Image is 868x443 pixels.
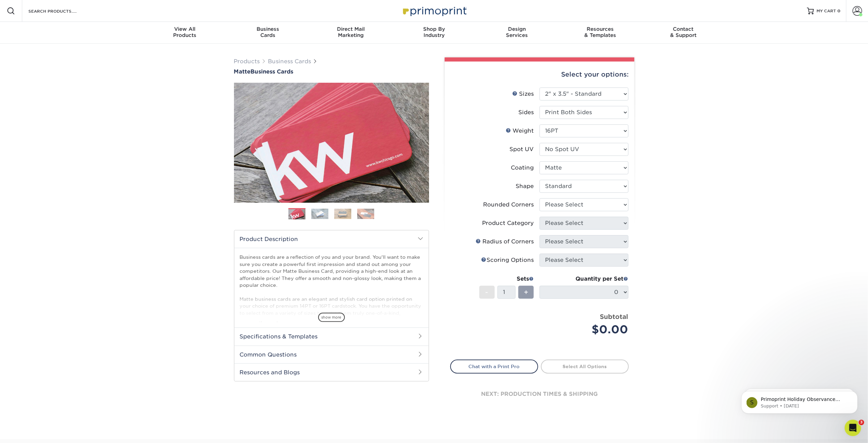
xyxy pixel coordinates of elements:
[450,374,629,415] div: next: production times & shipping
[642,26,725,32] span: Contact
[234,363,429,381] h2: Resources and Blogs
[318,313,345,322] span: show more
[392,26,476,38] div: Industry
[559,26,642,32] span: Resources
[400,3,468,18] img: Primoprint
[234,230,429,248] h2: Product Description
[642,26,725,38] div: & Support
[476,22,559,44] a: DesignServices
[476,26,559,32] span: Design
[642,22,725,44] a: Contact& Support
[143,26,226,32] span: View All
[240,254,423,351] p: Business cards are a reflection of you and your brand. You'll want to make sure you create a powe...
[510,145,534,153] div: Spot UV
[334,209,351,219] img: Business Cards 03
[511,164,534,172] div: Coating
[2,422,58,441] iframe: Google Customer Reviews
[309,26,392,32] span: Direct Mail
[234,58,260,65] a: Products
[845,420,861,436] iframe: Intercom live chat
[519,108,534,117] div: Sides
[234,68,429,75] a: MatteBusiness Cards
[28,7,94,15] input: SEARCH PRODUCTS.....
[226,22,309,44] a: BusinessCards
[309,26,392,38] div: Marketing
[541,360,629,373] a: Select All Options
[234,68,429,75] h1: Business Cards
[524,287,528,297] span: +
[450,62,629,88] div: Select your options:
[485,287,489,297] span: -
[226,26,309,32] span: Business
[476,238,534,246] div: Radius of Corners
[143,22,226,44] a: View AllProducts
[481,256,534,264] div: Scoring Options
[143,26,226,38] div: Products
[311,209,328,219] img: Business Cards 02
[506,127,534,135] div: Weight
[859,420,864,425] span: 3
[731,377,868,425] iframe: Intercom notifications message
[234,327,429,345] h2: Specifications & Templates
[288,206,306,223] img: Business Cards 01
[268,58,311,65] a: Business Cards
[516,182,534,190] div: Shape
[559,26,642,38] div: & Templates
[234,68,251,75] span: Matte
[357,209,374,219] img: Business Cards 04
[817,8,836,14] span: MY CART
[545,321,629,338] div: $0.00
[559,22,642,44] a: Resources& Templates
[392,26,476,32] span: Shop By
[234,45,429,240] img: Matte 01
[226,26,309,38] div: Cards
[479,275,534,283] div: Sets
[513,90,534,98] div: Sizes
[234,346,429,363] h2: Common Questions
[600,313,629,320] strong: Subtotal
[540,275,629,283] div: Quantity per Set
[838,9,841,13] span: 0
[483,201,534,209] div: Rounded Corners
[309,22,392,44] a: Direct MailMarketing
[482,219,534,227] div: Product Category
[392,22,476,44] a: Shop ByIndustry
[476,26,559,38] div: Services
[450,360,538,373] a: Chat with a Print Pro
